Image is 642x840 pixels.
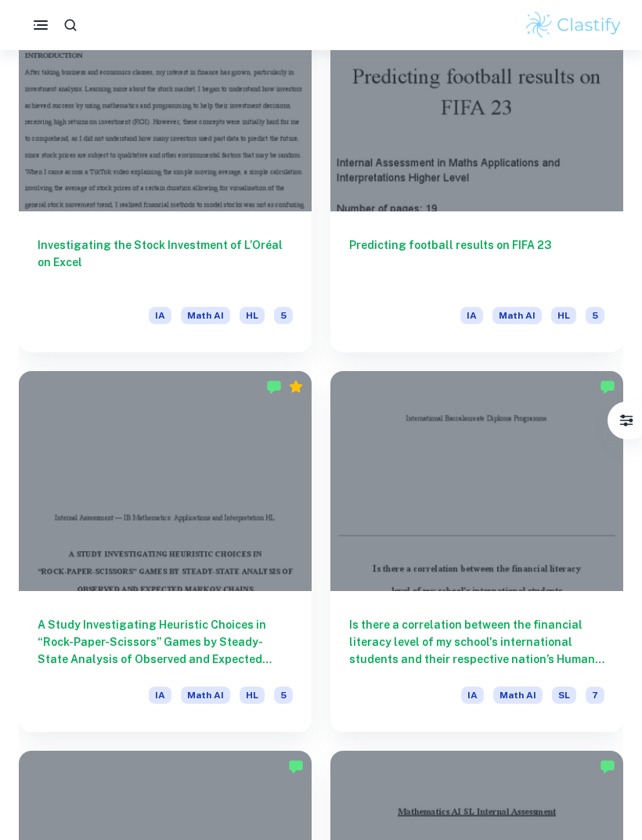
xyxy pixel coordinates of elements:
img: Marked [266,379,282,395]
h6: A Study Investigating Heuristic Choices in “Rock-Paper-Scissors” Games by Steady-State Analysis o... [38,616,293,668]
span: Math AI [181,307,230,324]
span: Math AI [492,307,542,324]
span: HL [240,687,265,704]
span: 5 [274,307,293,324]
a: A Study Investigating Heuristic Choices in “Rock-Paper-Scissors” Games by Steady-State Analysis o... [19,371,312,732]
span: 7 [586,687,604,704]
div: Premium [288,379,304,395]
span: Math AI [181,687,230,704]
span: 5 [586,307,604,324]
a: Is there a correlation between the financial literacy level of my school's international students... [330,371,623,732]
h6: Investigating the Stock Investment of L’Oréal on Excel [38,236,293,288]
span: IA [149,687,171,704]
img: Clastify logo [524,9,623,41]
img: Marked [600,379,615,395]
h6: Predicting football results on FIFA 23 [349,236,604,288]
span: Math AI [493,687,543,704]
span: IA [149,307,171,324]
img: Marked [288,759,304,774]
span: HL [240,307,265,324]
span: SL [552,687,576,704]
span: IA [461,687,484,704]
button: Filter [611,405,642,436]
span: HL [551,307,576,324]
img: Marked [600,759,615,774]
span: 5 [274,687,293,704]
span: IA [460,307,483,324]
h6: Is there a correlation between the financial literacy level of my school's international students... [349,616,604,668]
